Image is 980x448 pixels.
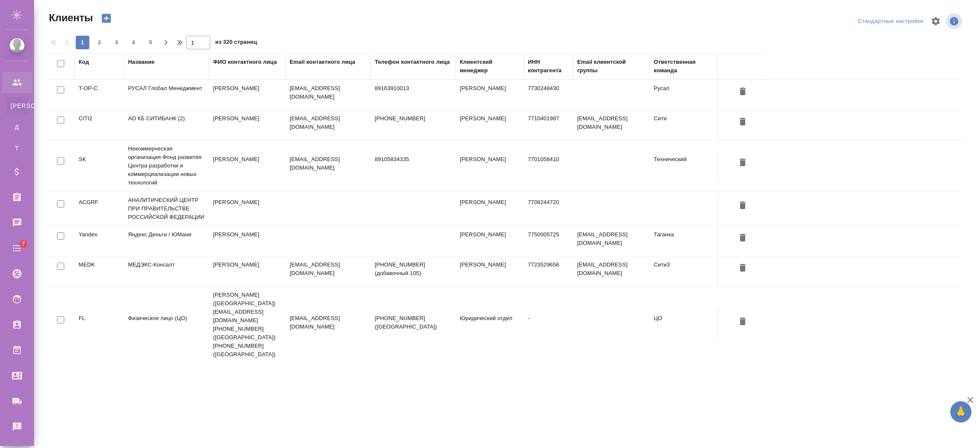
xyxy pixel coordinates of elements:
span: Посмотреть информацию [946,13,964,29]
span: Настроить таблицу [926,11,946,31]
td: 7730248430 [524,80,573,110]
td: [EMAIL_ADDRESS][DOMAIN_NAME] [573,110,650,140]
span: 2 [93,38,106,47]
td: АНАЛИТИЧЕСКИЙ ЦЕНТР ПРИ ПРАВИТЕЛЬСТВЕ РОССИЙСКОЙ ФЕДЕРАЦИИ [124,192,209,226]
td: [PERSON_NAME] [456,151,524,181]
td: Юридический отдел [456,310,524,340]
button: Удалить [735,198,750,214]
td: [PERSON_NAME] [209,151,285,181]
p: [EMAIL_ADDRESS][DOMAIN_NAME] [290,261,366,278]
p: 89105834335 [375,155,451,164]
td: SK [74,151,124,181]
button: 5 [144,36,157,49]
td: MEDK [74,256,124,286]
td: 7708244720 [524,194,573,224]
td: АО КБ СИТИБАНК (2) [124,110,209,140]
span: 3 [110,38,123,47]
td: [EMAIL_ADDRESS][DOMAIN_NAME] [573,256,650,286]
td: Русал [650,80,718,110]
button: Создать [96,11,117,26]
span: Клиенты [47,11,93,25]
p: [EMAIL_ADDRESS][DOMAIN_NAME] [290,84,366,101]
span: Д [11,123,23,131]
span: [PERSON_NAME] [11,102,23,110]
td: [PERSON_NAME] [209,256,285,286]
td: Некоммерческая организация Фонд развития Центра разработки и коммерциализации новых технологий [124,140,209,191]
td: Таганка [650,226,718,256]
button: 4 [127,36,140,49]
td: T-OP-C [74,80,124,110]
div: ИНН контрагента [528,58,569,75]
td: [PERSON_NAME] [456,256,524,286]
td: [PERSON_NAME] [209,110,285,140]
div: Название [128,58,154,66]
div: split button [856,15,926,28]
p: [PHONE_NUMBER] (добавочный 105) [375,261,451,278]
span: 4 [127,38,140,47]
td: [PERSON_NAME] [209,80,285,110]
span: 5 [144,38,157,47]
div: ФИО контактного лица [213,58,277,66]
td: CITI2 [74,110,124,140]
div: Ответственная команда [654,58,713,75]
td: ЦО [650,310,718,340]
td: РУСАЛ Глобал Менеджмент [124,80,209,110]
td: МЕДЭКС-Консалт [124,256,209,286]
td: Сити3 [650,256,718,286]
td: Физическое лицо (ЦО) [124,310,209,340]
span: Т [11,144,23,153]
div: Телефон контактного лица [375,58,450,66]
td: Яндекс Деньги / ЮМани [124,226,209,256]
td: ACGRF [74,194,124,224]
td: - [524,310,573,340]
p: [EMAIL_ADDRESS][DOMAIN_NAME] [290,155,366,172]
td: Yandex [74,226,124,256]
td: 7750005725 [524,226,573,256]
td: [PERSON_NAME] [209,226,285,256]
td: [PERSON_NAME] [456,80,524,110]
td: [PERSON_NAME] [456,226,524,256]
td: 7701058410 [524,151,573,181]
a: Т [6,140,28,157]
div: Email контактного лица [290,58,355,66]
td: [PERSON_NAME] [456,110,524,140]
a: 7 [2,238,32,259]
td: 7723529656 [524,256,573,286]
td: [PERSON_NAME] ([GEOGRAPHIC_DATA]) [EMAIL_ADDRESS][DOMAIN_NAME] [PHONE_NUMBER] ([GEOGRAPHIC_DATA])... [209,286,285,363]
a: [PERSON_NAME] [6,97,28,114]
a: Д [6,119,28,136]
td: 7710401987 [524,110,573,140]
button: Удалить [735,84,750,100]
span: из 320 страниц [215,37,257,49]
button: Удалить [735,261,750,276]
button: Удалить [735,114,750,130]
td: [EMAIL_ADDRESS][DOMAIN_NAME] [573,226,650,256]
div: Клиентский менеджер [460,58,519,75]
td: Технический [650,151,718,181]
button: Удалить [735,314,750,330]
div: Email клиентской группы [577,58,645,75]
p: [PHONE_NUMBER] ([GEOGRAPHIC_DATA]) [375,314,451,331]
button: 2 [93,36,106,49]
button: Удалить [735,155,750,171]
span: 🙏 [954,403,968,421]
td: [PERSON_NAME] [209,194,285,224]
p: [PHONE_NUMBER] [375,114,451,123]
div: Код [79,58,89,66]
p: 89163910013 [375,84,451,93]
span: 7 [17,240,30,248]
p: [EMAIL_ADDRESS][DOMAIN_NAME] [290,114,366,131]
p: [EMAIL_ADDRESS][DOMAIN_NAME] [290,314,366,331]
td: [PERSON_NAME] [456,194,524,224]
td: Сити [650,110,718,140]
button: 🙏 [950,401,971,422]
button: Удалить [735,230,750,246]
td: FL [74,310,124,340]
button: 3 [110,36,123,49]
